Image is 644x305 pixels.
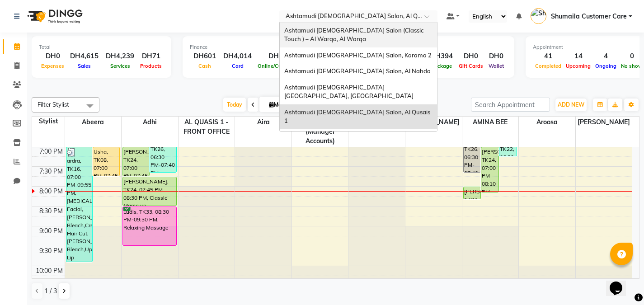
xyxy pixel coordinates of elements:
[38,246,65,256] div: 9:30 PM
[564,51,593,61] div: 14
[284,67,431,75] span: Ashtamudi [DEMOGRAPHIC_DATA] Salon, Al Nahda
[606,269,635,296] iframe: chat widget
[108,63,132,69] span: Services
[267,101,287,108] span: Mon
[123,147,149,176] div: [PERSON_NAME], TK24, 07:00 PM-07:45 PM, Classic Pedicure
[122,117,178,128] span: Adhi
[123,177,176,206] div: [PERSON_NAME], TK24, 07:45 PM-08:30 PM, Classic Manicure
[292,117,348,147] span: [PERSON_NAME] (Manager Accounts)
[284,84,414,100] span: Ashtamudi [DEMOGRAPHIC_DATA] [GEOGRAPHIC_DATA], [GEOGRAPHIC_DATA]
[123,207,176,245] div: Ludis, TK33, 08:30 PM-09:30 PM, Relaxing Massage
[531,8,546,24] img: Shumaila Customer Care
[150,127,176,172] div: Ashwini, TK26, 06:30 PM-07:40 PM, Roots Color - [MEDICAL_DATA] Free
[23,4,85,29] img: logo
[464,187,481,199] div: [PERSON_NAME], TK24, 08:00 PM-08:20 PM, Eyebrow Threading
[456,51,485,61] div: DH0
[533,51,564,61] div: 41
[427,51,456,61] div: DH394
[65,117,122,128] span: Abeera
[138,63,164,69] span: Products
[558,101,584,108] span: ADD NEW
[471,98,550,112] input: Search Appointment
[190,51,220,61] div: DH601
[284,27,425,43] span: Ashtamudi [DEMOGRAPHIC_DATA] Salon (Classic Touch ) – Al Warqa, Al Warqa
[481,147,498,192] div: [PERSON_NAME], TK24, 07:00 PM-08:10 PM, Roots Color - Schwarzkopf/L’Oréal
[38,206,65,216] div: 8:30 PM
[519,117,575,128] span: Aroosa
[38,101,69,108] span: Filter Stylist
[32,117,65,126] div: Stylist
[462,117,519,128] span: AMINA BEE
[93,147,119,176] div: Usha, TK08, 07:00 PM-07:45 PM, Classic Manicure
[66,51,102,61] div: DH4,615
[220,51,255,61] div: DH4,014
[456,63,485,69] span: Gift Cards
[179,117,235,137] span: AL QUASIS 1 - FRONT OFFICE
[576,117,632,128] span: [PERSON_NAME]
[551,12,627,21] span: Shumaila Customer Care
[38,226,65,236] div: 9:00 PM
[230,63,246,69] span: Card
[464,127,481,172] div: Ashwini, TK26, 06:30 PM-07:40 PM, Roots Color - Schwarzkopf/L’Oréal
[284,52,432,59] span: Ashtamudi [DEMOGRAPHIC_DATA] Salon, Karama 2
[533,63,564,69] span: Completed
[486,63,506,69] span: Wallet
[255,51,296,61] div: DH0
[593,63,619,69] span: Ongoing
[196,63,213,69] span: Cash
[138,51,164,61] div: DH71
[75,63,93,69] span: Sales
[284,108,432,125] span: Ashtamudi [DEMOGRAPHIC_DATA] Salon, Al Qusais 1
[429,63,454,69] span: Package
[485,51,507,61] div: DH0
[279,22,437,131] ng-dropdown-panel: Options list
[555,99,587,111] button: ADD NEW
[593,51,619,61] div: 4
[39,63,66,69] span: Expenses
[39,51,66,61] div: DH0
[255,63,296,69] span: Online/Custom
[39,43,164,51] div: Total
[34,266,65,276] div: 10:00 PM
[44,286,57,296] span: 1 / 3
[564,63,593,69] span: Upcoming
[235,117,291,128] span: Aira
[38,187,65,196] div: 8:00 PM
[102,51,138,61] div: DH4,239
[223,98,246,112] span: Today
[379,43,507,51] div: Redemption
[66,147,93,262] div: ardra, TK16, 07:00 PM-09:55 PM, [MEDICAL_DATA] Facial,[PERSON_NAME]/Face Bleach,Creative Hair Cut...
[38,147,65,156] div: 7:00 PM
[38,167,65,176] div: 7:30 PM
[190,43,353,51] div: Finance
